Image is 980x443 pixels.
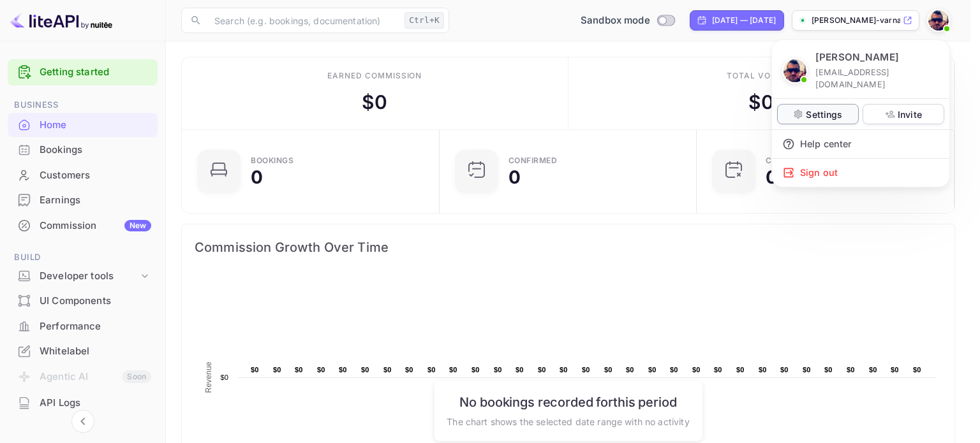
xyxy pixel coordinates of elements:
[806,108,842,121] p: Settings
[898,108,922,121] p: Invite
[772,159,949,187] div: Sign out
[815,50,899,65] p: [PERSON_NAME]
[783,59,806,82] img: Antonis Varnava
[772,130,949,158] div: Help center
[815,66,939,91] p: [EMAIL_ADDRESS][DOMAIN_NAME]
